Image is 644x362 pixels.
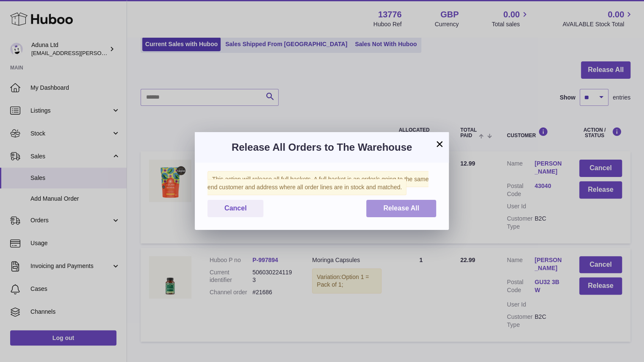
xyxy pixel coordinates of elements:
h3: Release All Orders to The Warehouse [207,141,436,154]
span: Cancel [224,204,246,212]
span: Release All [383,204,419,212]
button: Release All [366,200,436,217]
span: This action will release all full baskets. A full basket is an order/s going to the same end cust... [207,171,428,195]
button: Cancel [207,200,263,217]
button: × [434,139,445,149]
